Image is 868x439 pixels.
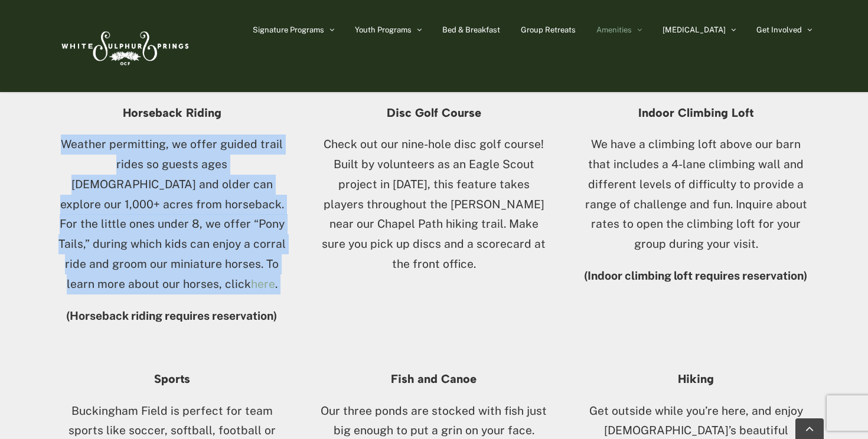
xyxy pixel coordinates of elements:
span: Signature Programs [253,26,324,34]
span: [MEDICAL_DATA] [663,26,726,34]
span: Get Involved [756,26,802,34]
p: Weather permitting, we offer guided trail rides so guests ages [DEMOGRAPHIC_DATA] and older can e... [56,135,288,294]
span: Youth Programs [355,26,412,34]
h4: Sports [56,372,288,385]
span: Group Retreats [521,26,576,34]
p: We have a climbing loft above our barn that includes a 4-lane climbing wall and different levels ... [580,135,812,254]
span: Amenities [596,26,632,34]
h4: Disc Golf Course [318,106,550,119]
h4: Fish and Canoe [318,372,550,385]
h4: Horseback Riding [56,106,288,119]
strong: (Indoor climbing loft requires reservation) [584,269,808,282]
span: Bed & Breakfast [442,26,500,34]
h4: Hiking [580,372,812,385]
strong: (Horseback riding requires reservation) [66,309,278,322]
a: here [251,277,275,290]
img: White Sulphur Springs Logo [56,18,192,74]
h4: Indoor Climbing Loft [580,106,812,119]
p: Check out our nine-hole disc golf course! Built by volunteers as an Eagle Scout project in [DATE]... [318,135,550,274]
